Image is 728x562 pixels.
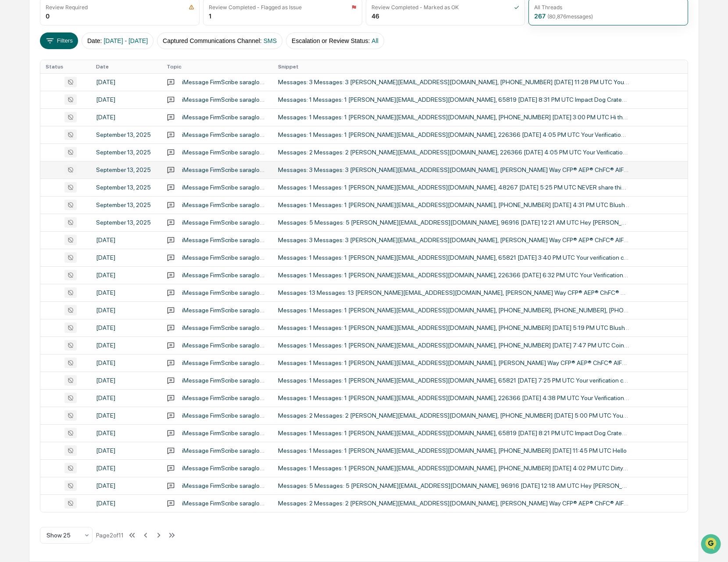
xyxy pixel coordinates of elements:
[278,236,629,243] div: Messages: 3 Messages: 3 [PERSON_NAME][EMAIL_ADDRESS][DOMAIN_NAME], [PERSON_NAME] Way CFP® AEP® Ch...
[278,272,629,279] div: Messages: 1 Messages: 1 [PERSON_NAME][EMAIL_ADDRESS][DOMAIN_NAME], 226366 [DATE] 6:32 PM UTC Your...
[278,359,629,366] div: Messages: 1 Messages: 1 [PERSON_NAME][EMAIL_ADDRESS][DOMAIN_NAME], [PERSON_NAME] Way CFP® AEP® Ch...
[5,107,60,123] a: 🖐️Preclearance
[96,254,156,261] div: [DATE]
[72,111,109,119] span: Attestations
[149,70,160,80] button: Start new chat
[96,307,156,314] div: [DATE]
[182,500,267,507] div: iMessage FirmScribe saraglobalwealthstrategies.ios Conversation with [PERSON_NAME] CFP AEP ChFC A...
[182,254,267,261] div: iMessage FirmScribe saraglobalwealthstrategies.ios Conversation with 65821 1 Message
[46,4,88,11] div: Review Required
[278,114,629,121] div: Messages: 1 Messages: 1 [PERSON_NAME][EMAIL_ADDRESS][DOMAIN_NAME], [PHONE_NUMBER] [DATE] 3:00 PM ...
[182,377,267,384] div: iMessage FirmScribe saraglobalwealthstrategies.ios Conversation with 65821 1 Message
[209,12,211,20] div: 1
[278,377,629,384] div: Messages: 1 Messages: 1 [PERSON_NAME][EMAIL_ADDRESS][DOMAIN_NAME], 65821 [DATE] 7:25 PM UTC Your ...
[700,533,724,557] iframe: Open customer support
[182,307,267,314] div: iMessage FirmScribe saraglobalwealthstrategies.ios Conversation with 51997209651 17194402474 1719...
[96,79,156,86] div: [DATE]
[278,324,629,331] div: Messages: 1 Messages: 1 [PERSON_NAME][EMAIL_ADDRESS][DOMAIN_NAME], [PHONE_NUMBER] [DATE] 5:19 PM ...
[182,289,267,296] div: iMessage FirmScribe saraglobalwealthstrategies.ios Conversation with [PERSON_NAME] CFP AEP ChFC A...
[189,4,194,10] img: icon
[96,236,156,243] div: [DATE]
[96,201,156,208] div: September 13, 2025
[182,465,267,472] div: iMessage FirmScribe saraglobalwealthstrategies.ios Conversation with 18446214971 1 Message
[182,131,267,138] div: iMessage FirmScribe saraglobalwealthstrategies.ios Conversation with 226366 1 Message
[182,149,267,156] div: iMessage FirmScribe saraglobalwealthstrategies.ios Conversation with 226366 2 Messages
[96,219,156,226] div: September 13, 2025
[182,359,267,366] div: iMessage FirmScribe saraglobalwealthstrategies.ios Conversation with [PERSON_NAME] CFP AEP ChFC A...
[182,184,267,191] div: iMessage FirmScribe saraglobalwealthstrategies.ios Conversation with 48267 1 Message
[96,447,156,454] div: [DATE]
[182,236,267,243] div: iMessage FirmScribe saraglobalwealthstrategies.ios Conversation with [PERSON_NAME] CFP AEP ChFC A...
[278,219,629,226] div: Messages: 5 Messages: 5 [PERSON_NAME][EMAIL_ADDRESS][DOMAIN_NAME], 96916 [DATE] 12:21 AM UTC Hey ...
[351,4,357,10] img: icon
[182,324,267,331] div: iMessage FirmScribe saraglobalwealthstrategies.ios Conversation with 18333721732 1 Message
[534,4,562,11] div: All Threads
[96,412,156,419] div: [DATE]
[286,32,384,49] button: Escalation or Review Status:All
[40,32,78,49] button: Filters
[182,447,267,454] div: iMessage FirmScribe saraglobalwealthstrategies.ios Conversation with 19392617560 1 Message
[30,76,114,83] div: We're offline, we'll be back soon
[182,114,267,121] div: iMessage FirmScribe saraglobalwealthstrategies.ios Conversation with 14046022521 1 Message
[278,447,629,454] div: Messages: 1 Messages: 1 [PERSON_NAME][EMAIL_ADDRESS][DOMAIN_NAME], [PHONE_NUMBER] [DATE] 11:45 PM...
[278,166,629,173] div: Messages: 3 Messages: 3 [PERSON_NAME][EMAIL_ADDRESS][DOMAIN_NAME], [PERSON_NAME] Way CFP® AEP® Ch...
[96,272,156,279] div: [DATE]
[278,131,629,138] div: Messages: 1 Messages: 1 [PERSON_NAME][EMAIL_ADDRESS][DOMAIN_NAME], 226366 [DATE] 4:05 PM UTC Your...
[9,18,160,32] p: How can we help?
[157,32,282,49] button: Captured Communications Channel:SMS
[96,500,156,507] div: [DATE]
[182,79,267,86] div: iMessage FirmScribe saraglobalwealthstrategies.ios Conversation with 18557797049 3 Messages
[60,107,112,123] a: 🗄️Attestations
[278,149,629,156] div: Messages: 2 Messages: 2 [PERSON_NAME][EMAIL_ADDRESS][DOMAIN_NAME], 226366 [DATE] 4:05 PM UTC Your...
[96,359,156,366] div: [DATE]
[46,12,50,20] div: 0
[278,289,629,296] div: Messages: 13 Messages: 13 [PERSON_NAME][EMAIL_ADDRESS][DOMAIN_NAME], [PERSON_NAME] Way CFP® AEP® ...
[96,96,156,103] div: [DATE]
[182,272,267,279] div: iMessage FirmScribe saraglobalwealthstrategies.ios Conversation with 226366 1 Message
[96,482,156,489] div: [DATE]
[371,4,459,11] div: Review Completed - Marked as OK
[209,4,302,11] div: Review Completed - Flagged as Issue
[96,324,156,331] div: [DATE]
[96,131,156,138] div: September 13, 2025
[96,114,156,121] div: [DATE]
[64,111,71,118] div: 🗄️
[161,60,272,73] th: Topic
[182,482,267,489] div: iMessage FirmScribe saraglobalwealthstrategies.ios Conversation with 96916 5 Messages
[182,201,267,208] div: iMessage FirmScribe saraglobalwealthstrategies.ios Conversation with 18333721732 1 Message
[18,111,57,119] span: Preclearance
[96,166,156,173] div: September 13, 2025
[547,13,593,20] span: ( 80,876 messages)
[96,289,156,296] div: [DATE]
[278,412,629,419] div: Messages: 2 Messages: 2 [PERSON_NAME][EMAIL_ADDRESS][DOMAIN_NAME], [PHONE_NUMBER] [DATE] 5:00 PM ...
[182,96,267,103] div: iMessage FirmScribe saraglobalwealthstrategies.ios Conversation with 65819 1 Message
[96,465,156,472] div: [DATE]
[182,412,267,419] div: iMessage FirmScribe saraglobalwealthstrategies.ios Conversation with 18557797049 2 Messages
[9,67,25,83] img: 1746055101610-c473b297-6a78-478c-a979-82029cc54cd1
[278,465,629,472] div: Messages: 1 Messages: 1 [PERSON_NAME][EMAIL_ADDRESS][DOMAIN_NAME], [PHONE_NUMBER] [DATE] 4:02 PM ...
[9,128,16,135] div: 🔎
[96,342,156,349] div: [DATE]
[91,60,161,73] th: Date
[534,12,593,20] div: 267
[371,37,378,44] span: All
[278,201,629,208] div: Messages: 1 Messages: 1 [PERSON_NAME][EMAIL_ADDRESS][DOMAIN_NAME], [PHONE_NUMBER] [DATE] 4:31 PM ...
[82,32,153,49] button: Date:[DATE] - [DATE]
[278,184,629,191] div: Messages: 1 Messages: 1 [PERSON_NAME][EMAIL_ADDRESS][DOMAIN_NAME], 48267 [DATE] 5:25 PM UTC NEVER...
[182,342,267,349] div: iMessage FirmScribe saraglobalwealthstrategies.ios Conversation with 639461005218 1 Message
[18,127,55,136] span: Data Lookup
[278,342,629,349] div: Messages: 1 Messages: 1 [PERSON_NAME][EMAIL_ADDRESS][DOMAIN_NAME], [PHONE_NUMBER] [DATE] 7:47 PM ...
[278,394,629,401] div: Messages: 1 Messages: 1 [PERSON_NAME][EMAIL_ADDRESS][DOMAIN_NAME], 226366 [DATE] 4:38 PM UTC Your...
[278,500,629,507] div: Messages: 2 Messages: 2 [PERSON_NAME][EMAIL_ADDRESS][DOMAIN_NAME], [PERSON_NAME] Way CFP® AEP® Ch...
[96,394,156,401] div: [DATE]
[96,184,156,191] div: September 13, 2025
[40,60,91,73] th: Status
[182,430,267,437] div: iMessage FirmScribe saraglobalwealthstrategies.ios Conversation with 65819 1 Message
[87,149,106,155] span: Pylon
[30,67,144,76] div: Start new chat
[273,60,688,73] th: Snippet
[103,37,148,44] span: [DATE] - [DATE]
[96,430,156,437] div: [DATE]
[96,149,156,156] div: September 13, 2025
